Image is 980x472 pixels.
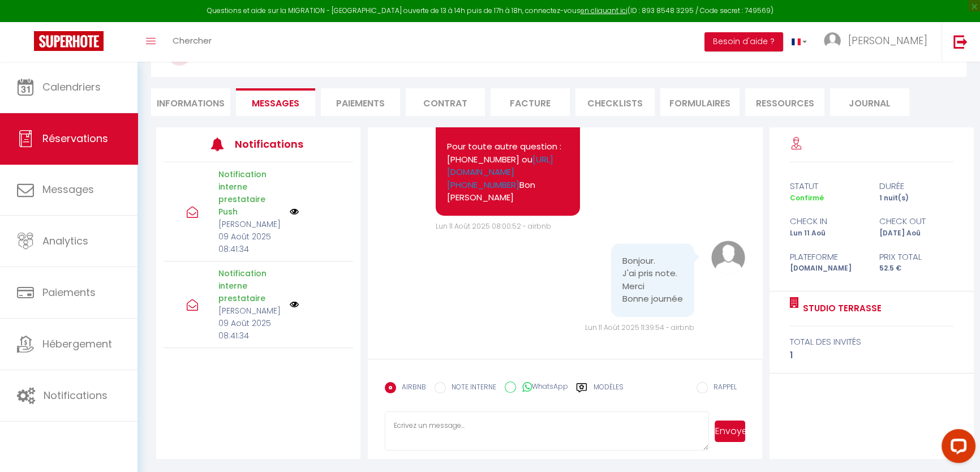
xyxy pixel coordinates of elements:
[290,300,299,309] img: NO IMAGE
[406,88,485,116] li: Contrat
[396,382,426,394] label: AIRBNB
[575,88,655,116] li: CHECKLISTS
[491,88,570,116] li: Facture
[824,32,841,49] img: ...
[42,80,101,94] span: Calendriers
[830,88,909,116] li: Journal
[783,179,872,193] div: statut
[218,267,282,304] p: Notification interne prestataire
[581,6,627,15] a: en cliquant ici
[783,214,872,228] div: check in
[871,179,961,193] div: durée
[585,323,694,332] span: Lun 11 Août 2025 11:39:54 - airbnb
[593,382,623,402] label: Modèles
[235,131,314,157] h3: Notifications
[660,88,740,116] li: FORMULAIRES
[708,382,737,394] label: RAPPEL
[42,337,112,351] span: Hébergement
[42,285,96,299] span: Paiements
[871,263,961,274] div: 52.5 €
[622,255,683,306] pre: Bonjour. J'ai pris note. Merci Bonne journée
[34,31,104,51] img: Super Booking
[799,302,882,315] a: Studio Terrasse
[252,97,299,110] span: Messages
[447,153,553,191] a: [URL][DOMAIN_NAME][PHONE_NUMBER]
[321,88,400,116] li: Paiements
[42,131,108,145] span: Réservations
[218,304,282,342] p: [PERSON_NAME] 09 Août 2025 08:41:34
[164,22,220,62] a: Chercher
[871,193,961,204] div: 1 nuit(s)
[290,207,299,216] img: NO IMAGE
[953,35,968,49] img: logout
[44,388,108,402] span: Notifications
[790,335,953,349] div: total des invités
[783,263,872,274] div: [DOMAIN_NAME]
[704,32,783,52] button: Besoin d'aide ?
[790,349,953,362] div: 1
[783,228,872,239] div: Lun 11 Aoû
[218,218,282,255] p: [PERSON_NAME] 09 Août 2025 08:41:34
[871,228,961,239] div: [DATE] Aoû
[848,33,927,48] span: [PERSON_NAME]
[436,221,551,231] span: Lun 11 Août 2025 08:00:52 - airbnb
[790,193,824,203] span: Confirmé
[711,241,745,274] img: avatar.png
[446,382,496,394] label: NOTE INTERNE
[871,214,961,228] div: check out
[42,234,88,248] span: Analytics
[173,35,212,46] span: Chercher
[815,22,942,62] a: ... [PERSON_NAME]
[745,88,824,116] li: Ressources
[871,250,961,264] div: Prix total
[516,381,568,394] label: WhatsApp
[715,420,745,442] button: Envoyer
[783,250,872,264] div: Plateforme
[151,88,230,116] li: Informations
[42,182,94,196] span: Messages
[218,168,282,218] p: Notification interne prestataire Push
[932,424,980,472] iframe: LiveChat chat widget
